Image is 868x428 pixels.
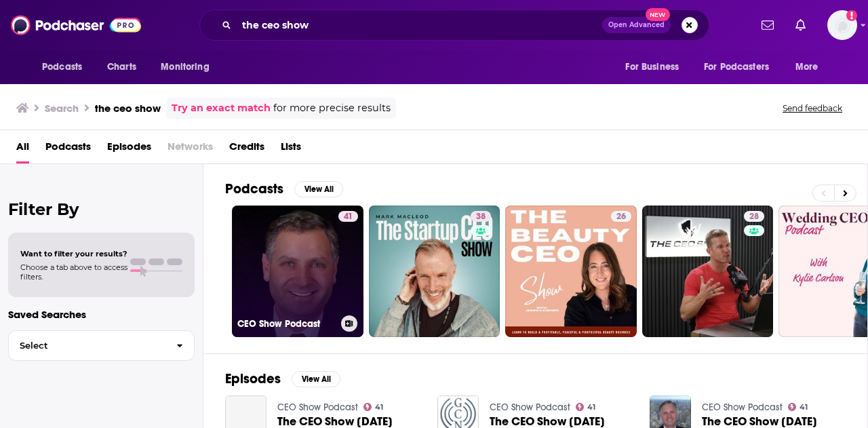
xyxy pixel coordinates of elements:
[702,416,817,427] span: The CEO Show [DATE]
[225,370,281,387] h2: Episodes
[616,54,696,80] button: open menu
[281,136,301,163] a: Lists
[338,211,358,222] a: 41
[375,404,383,410] span: 41
[277,416,393,427] span: The CEO Show [DATE]
[20,262,127,281] span: Choose a tab above to access filters.
[827,10,857,40] span: Logged in as KaitlynEsposito
[9,341,165,350] span: Select
[756,14,779,37] a: Show notifications dropdown
[225,180,283,197] h2: Podcasts
[702,416,817,427] a: The CEO Show Saturday March 26 2022
[788,403,808,411] a: 41
[8,199,195,219] h2: Filter By
[795,58,818,77] span: More
[490,402,570,413] a: CEO Show Podcast
[292,371,340,387] button: View All
[98,54,144,80] a: Charts
[229,136,264,163] a: Credits
[704,58,769,77] span: For Podcasters
[476,210,486,224] span: 38
[42,58,82,77] span: Podcasts
[490,416,605,427] span: The CEO Show [DATE]
[344,210,353,224] span: 41
[107,58,136,77] span: Charts
[749,210,759,224] span: 28
[45,102,79,115] h3: Search
[363,403,384,411] a: 41
[11,12,141,38] img: Podchaser - Follow, Share and Rate Podcasts
[107,136,151,163] a: Episodes
[45,136,91,163] a: Podcasts
[800,404,808,410] span: 41
[151,54,226,80] button: open menu
[744,211,764,222] a: 28
[576,403,596,411] a: 41
[625,58,679,77] span: For Business
[199,9,709,41] div: Search podcasts, credits, & more...
[827,10,857,40] button: Show profile menu
[369,206,500,337] a: 38
[827,10,857,40] img: User Profile
[505,206,637,337] a: 26
[273,100,391,116] span: for more precise results
[8,308,195,321] p: Saved Searches
[237,318,336,330] h3: CEO Show Podcast
[277,402,358,413] a: CEO Show Podcast
[790,14,811,37] a: Show notifications dropdown
[16,136,29,163] a: All
[8,330,195,361] button: Select
[786,54,835,80] button: open menu
[646,8,670,21] span: New
[225,180,343,197] a: PodcastsView All
[277,416,393,427] a: The CEO Show Saturday June 11 2022
[20,249,127,258] span: Want to filter your results?
[161,58,209,77] span: Monitoring
[232,206,363,337] a: 41CEO Show Podcast
[172,100,271,116] a: Try an exact match
[95,102,161,115] h3: the ceo show
[167,136,213,163] span: Networks
[642,206,774,337] a: 28
[608,22,665,28] span: Open Advanced
[471,211,491,222] a: 38
[778,102,846,114] button: Send feedback
[695,54,789,80] button: open menu
[602,17,671,33] button: Open AdvancedNew
[490,416,605,427] a: The CEO Show Saturday September 17 2022
[33,54,100,80] button: open menu
[611,211,631,222] a: 26
[587,404,595,410] span: 41
[616,210,626,224] span: 26
[294,181,343,197] button: View All
[702,402,783,413] a: CEO Show Podcast
[225,370,340,387] a: EpisodesView All
[846,10,857,21] svg: Add a profile image
[237,14,602,36] input: Search podcasts, credits, & more...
